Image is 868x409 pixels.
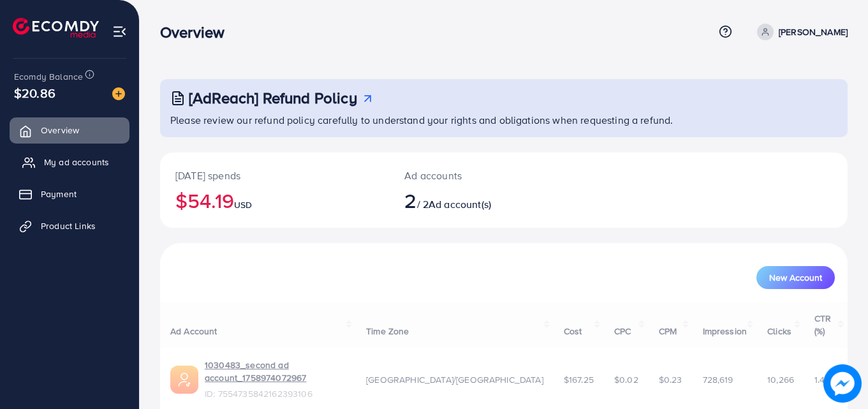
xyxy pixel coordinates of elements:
img: menu [112,24,127,39]
h2: / 2 [404,188,546,212]
span: Ecomdy Balance [14,70,83,83]
span: 2 [404,186,416,215]
span: Payment [41,188,77,200]
h3: Overview [160,23,235,41]
a: Product Links [10,213,129,239]
span: USD [234,198,252,211]
a: Overview [10,117,129,143]
span: $20.86 [14,84,55,102]
h2: $54.19 [175,188,374,212]
span: My ad accounts [44,156,109,168]
p: [DATE] spends [175,168,374,183]
a: Payment [10,181,129,207]
span: Ad account(s) [429,197,491,211]
img: logo [13,18,99,38]
img: image [112,87,125,100]
button: New Account [756,266,835,289]
p: [PERSON_NAME] [779,24,848,40]
a: [PERSON_NAME] [752,24,848,40]
img: image [823,364,862,403]
p: Please review our refund policy carefully to understand your rights and obligations when requesti... [170,112,840,128]
h3: [AdReach] Refund Policy [189,89,357,107]
span: Overview [41,124,79,137]
p: Ad accounts [404,168,546,183]
span: New Account [769,273,822,282]
span: Product Links [41,219,96,232]
a: My ad accounts [10,149,129,175]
